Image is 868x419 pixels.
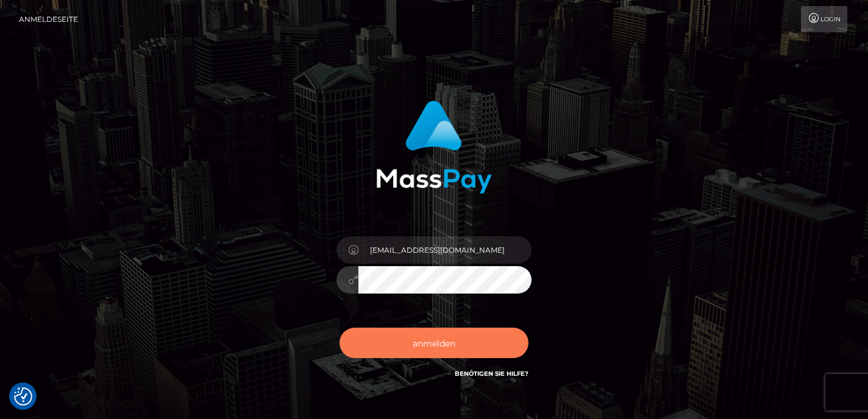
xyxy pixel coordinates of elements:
[801,6,847,32] a: Login
[340,328,528,358] button: anmelden
[413,337,455,348] font: anmelden
[455,370,528,378] a: Benötigen Sie Hilfe?
[14,387,32,406] button: Einwilligungspräferenzen
[376,100,492,194] img: MassPay-Anmeldung
[19,15,78,24] font: Anmeldeseite
[358,236,532,264] input: Benutzername...
[14,387,32,406] img: Zustimmungsschaltfläche erneut aufrufen
[820,15,841,23] font: Login
[19,6,78,32] a: Anmeldeseite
